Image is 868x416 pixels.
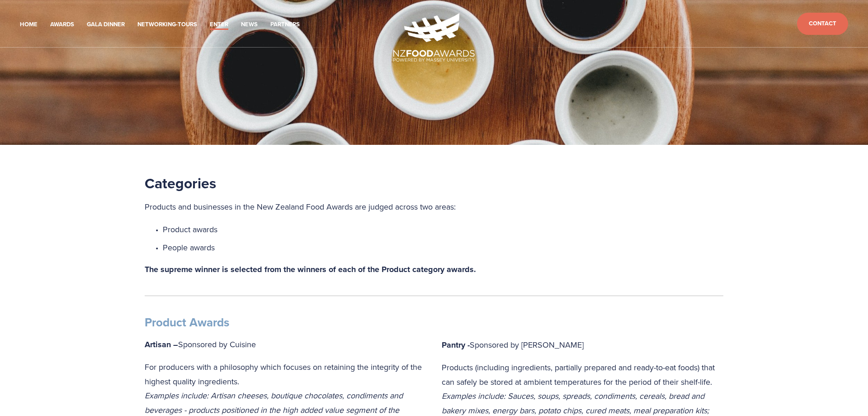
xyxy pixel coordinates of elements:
strong: Product Awards [145,314,229,331]
strong: The supreme winner is selected from the winners of each of the Product category awards. [145,263,476,275]
p: Product awards [163,222,723,237]
a: News [241,19,258,30]
strong: Artisan – [145,339,178,350]
a: Gala Dinner [87,19,125,30]
a: Networking-Tours [137,19,197,30]
a: Enter [210,19,228,30]
a: Awards [50,19,74,30]
p: People awards [163,240,723,255]
strong: Pantry - [442,339,470,351]
p: Sponsored by [PERSON_NAME] [442,338,723,353]
a: Home [20,19,38,30]
a: Partners [270,19,300,30]
a: Contact [797,13,848,35]
p: Sponsored by Cuisine [145,337,426,352]
p: Products and businesses in the New Zealand Food Awards are judged across two areas: [145,200,723,214]
strong: Categories [145,172,216,194]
